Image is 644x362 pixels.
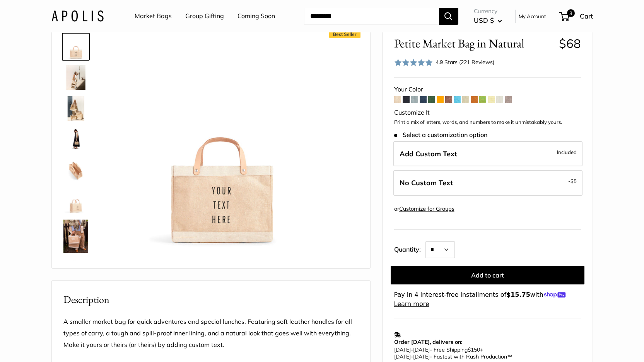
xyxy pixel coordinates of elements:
[474,14,502,27] button: USD $
[63,259,88,284] img: Petite Market Bag in Natural
[393,170,583,196] label: Leave Blank
[394,353,411,360] span: [DATE]
[394,84,581,95] div: Your Color
[329,30,360,38] span: Best Seller
[394,353,512,360] span: - Fastest with Rush Production™
[413,353,430,360] span: [DATE]
[560,10,593,22] a: 3 Cart
[394,346,577,360] p: - Free Shipping +
[304,8,439,25] input: Search...
[62,33,90,61] a: Petite Market Bag in Natural
[394,107,581,118] div: Customize It
[185,10,224,22] a: Group Gifting
[393,141,583,167] label: Add Custom Text
[62,187,90,215] a: Petite Market Bag in Natural
[63,316,359,351] p: A smaller market bag for quick adventures and special lunches. Featuring soft leather handles for...
[439,8,458,25] button: Search
[557,147,577,157] span: Included
[559,36,581,51] span: $68
[413,346,430,353] span: [DATE]
[114,34,327,247] img: Petite Market Bag in Natural
[63,220,88,253] img: Petite Market Bag in Natural
[394,118,581,126] p: Print a mix of letters, words, and numbers to make it unmistakably yours.
[135,10,172,22] a: Market Bags
[62,125,90,153] a: Petite Market Bag in Natural
[63,65,88,90] img: description_Effortless style that elevates every moment
[571,178,577,184] span: $5
[63,189,88,213] img: Petite Market Bag in Natural
[394,36,553,51] span: Petite Market Bag in Natural
[391,266,584,284] button: Add to cart
[580,12,593,20] span: Cart
[568,176,577,186] span: -
[63,34,88,59] img: Petite Market Bag in Natural
[237,10,275,22] a: Coming Soon
[400,149,457,158] span: Add Custom Text
[400,178,453,187] span: No Custom Text
[394,131,487,139] span: Select a customization option
[474,6,502,17] span: Currency
[394,204,454,214] div: or
[519,12,546,21] a: My Account
[62,95,90,122] a: description_The Original Market bag in its 4 native styles
[394,346,411,353] span: [DATE]
[62,64,90,91] a: description_Effortless style that elevates every moment
[468,346,480,353] span: $150
[63,158,88,183] img: description_Spacious inner area with room for everything.
[399,205,454,212] a: Customize for Groups
[567,9,574,17] span: 3
[394,57,495,68] div: 4.9 Stars (221 Reviews)
[411,346,413,353] span: -
[411,353,413,360] span: -
[62,156,90,184] a: description_Spacious inner area with room for everything.
[63,96,88,121] img: description_The Original Market bag in its 4 native styles
[63,292,359,307] h2: Description
[474,16,494,24] span: USD $
[63,127,88,152] img: Petite Market Bag in Natural
[51,10,104,22] img: Apolis
[394,338,462,345] strong: Order [DATE], delivers on:
[394,239,425,258] label: Quantity:
[62,218,90,254] a: Petite Market Bag in Natural
[62,257,90,285] a: Petite Market Bag in Natural
[436,58,494,66] div: 4.9 Stars (221 Reviews)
